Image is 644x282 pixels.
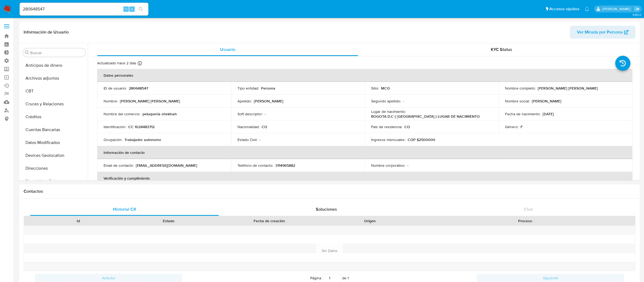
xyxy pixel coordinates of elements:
p: Trabajador autonomo [125,137,161,142]
p: Ocupación : [104,137,122,142]
p: Fecha de nacimiento : [505,112,540,116]
span: Accesos rápidos [549,6,579,12]
button: Devices Geolocation [21,149,88,162]
p: Soft descriptor : [237,112,263,116]
h1: Información de Usuario [24,29,69,35]
p: BOGOTA D.C ( [GEOGRAPHIC_DATA] ) LUGAR DE NACIMIENTO [371,114,480,119]
span: Chat [524,206,533,212]
a: Salir [634,6,640,12]
span: ⌥ [124,6,128,12]
p: País de residencia : [371,124,402,129]
p: Nacionalidad : [237,124,259,129]
input: Buscar usuario o caso... [20,6,148,13]
p: [PERSON_NAME] [PERSON_NAME] [120,99,180,103]
th: Información de contacto [97,146,632,159]
button: search-icon [135,5,146,13]
p: eric.malcangi@mercadolibre.com [602,6,632,12]
span: s [131,6,133,12]
p: Segundo apellido : [371,99,401,103]
p: Nombre social : [505,99,530,103]
th: Verificación y cumplimiento [97,172,632,185]
div: Id [37,218,120,224]
button: CBT [21,85,88,98]
p: [PERSON_NAME] [532,99,561,103]
span: KYC Status [491,46,512,53]
button: Créditos [21,110,88,123]
button: Ver Mirada por Persona [570,26,635,39]
p: Tipo entidad : [237,86,259,91]
p: Teléfono de contacto : [237,163,273,168]
button: Anticipos de dinero [21,59,88,72]
p: - [403,99,404,103]
button: Datos Modificados [21,136,88,149]
p: Lugar de nacimiento : [371,109,406,114]
p: Apellido : [237,99,252,103]
p: CC 1024483712 [128,124,155,129]
p: Sitio : [371,86,379,91]
p: COP $2500000 [408,137,435,142]
button: Buscar [25,50,29,55]
p: Identificación : [104,124,126,129]
p: [PERSON_NAME] [254,99,283,103]
p: [PERSON_NAME] [PERSON_NAME] [538,86,598,91]
button: Archivos adjuntos [21,72,88,85]
span: Soluciones [316,206,337,212]
div: Origen [328,218,411,224]
p: 280648547 [129,86,148,91]
p: [DATE] [543,112,554,116]
button: Dispositivos Point [21,175,88,188]
button: Direcciones [21,162,88,175]
p: Nombre del comercio : [104,112,140,116]
a: Notificaciones [585,7,589,11]
div: Estado [127,218,210,224]
span: 1 [347,275,349,281]
p: Persona [261,86,275,91]
p: F [521,124,523,129]
p: - [265,112,266,116]
p: Nombre : [104,99,118,103]
p: ID de usuario : [104,86,127,91]
p: Nombre completo : [505,86,536,91]
span: Ver Mirada por Persona [577,26,623,39]
p: Género : [505,124,518,129]
p: Email de contacto : [104,163,134,168]
div: Fecha de creación [218,218,321,224]
h1: Contactos [24,189,635,194]
p: peluqueria shekinah [142,112,177,116]
div: Proceso [419,218,631,224]
p: Actualizado hace 2 días [97,61,136,66]
span: Usuario [220,46,235,53]
p: MCO [381,86,390,91]
p: - [259,137,261,142]
input: Buscar [30,50,83,55]
button: Cruces y Relaciones [21,98,88,110]
p: Nombre corporativo : [371,163,405,168]
p: CO [404,124,410,129]
p: Estado Civil : [237,137,257,142]
button: Cuentas Bancarias [21,123,88,136]
p: CO [262,124,267,129]
th: Datos personales [97,69,632,82]
p: Ingresos mensuales : [371,137,405,142]
span: Historial CX [113,206,136,212]
p: [EMAIL_ADDRESS][DOMAIN_NAME] [136,163,197,168]
p: - [407,163,408,168]
p: 3114965882 [275,163,295,168]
